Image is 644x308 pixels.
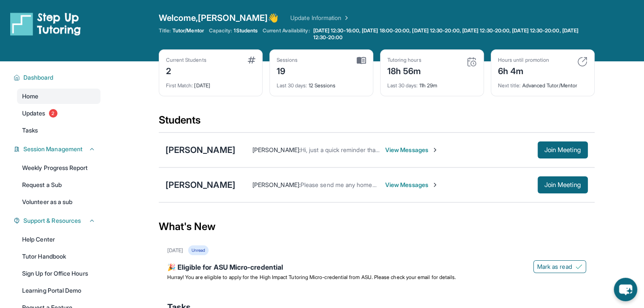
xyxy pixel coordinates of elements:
[533,260,586,273] button: Mark as read
[341,14,350,22] img: Chevron Right
[23,216,81,225] span: Support & Resources
[387,77,477,89] div: 11h 29m
[209,27,232,34] span: Capacity:
[17,232,100,247] a: Help Center
[166,77,255,89] div: [DATE]
[166,144,235,156] div: [PERSON_NAME]
[290,14,350,22] a: Update Information
[467,57,477,67] img: card
[22,109,46,118] span: Updates
[17,266,100,281] a: Sign Up for Office Hours
[498,82,521,89] span: Next title :
[538,176,588,193] button: Join Meeting
[159,208,595,245] div: What's New
[23,145,83,153] span: Session Management
[544,147,581,153] span: Join Meeting
[17,194,100,210] a: Volunteer as a sub
[312,27,595,41] a: [DATE] 12:30-16:00, [DATE] 18:00-20:00, [DATE] 12:30-20:00, [DATE] 12:30-20:00, [DATE] 12:30-20:0...
[167,247,183,254] div: [DATE]
[20,216,95,225] button: Support & Resources
[614,278,637,301] button: chat-button
[159,113,595,132] div: Students
[277,77,366,89] div: 12 Sessions
[188,245,209,255] div: Unread
[537,262,572,271] span: Mark as read
[10,12,81,36] img: logo
[301,181,420,188] span: Please send me any homework beforehand.
[17,89,100,104] a: Home
[166,57,206,63] div: Current Students
[17,160,100,176] a: Weekly Progress Report
[172,27,204,34] span: Tutor/Mentor
[159,27,171,34] span: Title:
[167,274,456,280] span: Hurray! You are eligible to apply for the High Impact Tutoring Micro-credential from ASU. Please ...
[20,145,95,153] button: Session Management
[277,63,298,77] div: 19
[17,177,100,193] a: Request a Sub
[252,146,301,153] span: [PERSON_NAME] :
[385,181,438,189] span: View Messages
[234,27,258,34] span: 1 Students
[17,249,100,264] a: Tutor Handbook
[166,82,193,89] span: First Match :
[498,57,549,63] div: Hours until promotion
[263,27,309,41] span: Current Availability:
[23,73,54,82] span: Dashboard
[357,57,366,64] img: card
[387,63,421,77] div: 18h 56m
[575,263,582,270] img: Mark as read
[277,82,307,89] span: Last 30 days :
[544,182,581,187] span: Join Meeting
[17,283,100,298] a: Learning Portal Demo
[49,109,57,118] span: 2
[166,63,206,77] div: 2
[387,57,421,63] div: Tutoring hours
[432,147,438,153] img: Chevron-Right
[387,82,418,89] span: Last 30 days :
[20,73,95,82] button: Dashboard
[22,92,38,101] span: Home
[498,63,549,77] div: 6h 4m
[248,57,255,63] img: card
[498,77,587,89] div: Advanced Tutor/Mentor
[167,262,586,274] div: 🎉 Eligible for ASU Micro-credential
[577,57,587,67] img: card
[166,179,235,191] div: [PERSON_NAME]
[432,181,438,188] img: Chevron-Right
[313,27,593,41] span: [DATE] 12:30-16:00, [DATE] 18:00-20:00, [DATE] 12:30-20:00, [DATE] 12:30-20:00, [DATE] 12:30-20:0...
[17,123,100,138] a: Tasks
[277,57,298,63] div: Sessions
[159,12,279,24] span: Welcome, [PERSON_NAME] 👋
[22,126,38,135] span: Tasks
[252,181,301,188] span: [PERSON_NAME] :
[17,106,100,121] a: Updates2
[385,146,438,154] span: View Messages
[538,141,588,158] button: Join Meeting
